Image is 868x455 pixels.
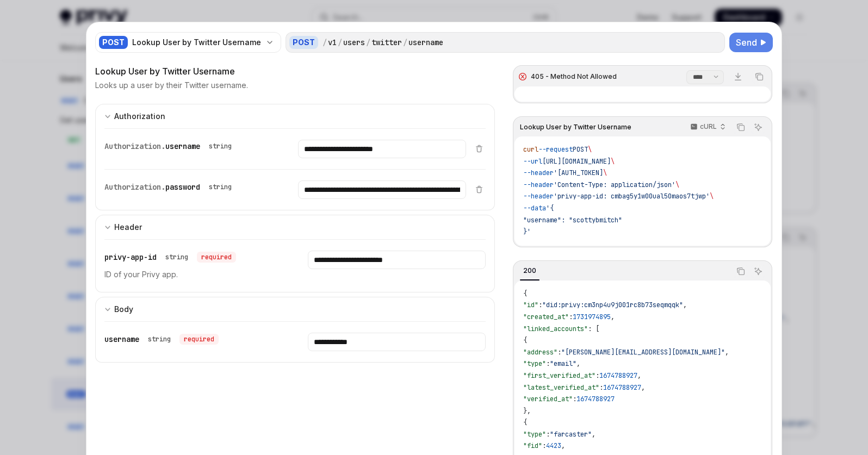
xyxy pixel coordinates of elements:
span: : [599,383,603,392]
button: cURL [684,118,730,136]
span: , [561,441,565,450]
span: --request [538,145,573,154]
div: users [343,37,365,48]
div: v1 [328,37,337,48]
span: username [104,334,139,344]
div: privy-app-id [104,251,236,264]
span: --header [523,192,554,201]
span: "type" [523,359,546,368]
p: Looks up a user by their Twitter username. [95,80,248,91]
span: \ [588,145,592,154]
div: 200 [520,264,540,277]
span: { [523,289,527,298]
div: Lookup User by Twitter Username [95,65,495,78]
button: Send [729,33,773,52]
div: 405 - Method Not Allowed [531,72,617,81]
button: Expand input section [95,297,495,321]
button: Copy the contents from the code block [752,70,766,84]
button: Copy the contents from the code block [734,120,748,134]
span: "latest_verified_at" [523,383,599,392]
span: : [538,301,542,309]
span: }, [523,407,531,415]
span: 1674788927 [576,395,615,403]
span: --header [523,180,554,189]
span: username [165,141,200,151]
div: username [408,37,443,48]
span: \ [611,157,615,166]
button: Copy the contents from the code block [734,264,748,278]
span: : [569,313,573,321]
span: privy-app-id [104,252,157,262]
div: username [104,333,219,346]
span: : [557,348,561,357]
span: '{ [546,204,554,213]
span: , [592,430,596,439]
span: 'privy-app-id: cmbag5y1w00ual50maos7tjwp' [554,192,710,201]
a: Download response file [730,69,746,84]
button: Ask AI [751,120,765,134]
div: / [403,37,407,48]
input: Enter privy-app-id [308,251,485,269]
div: / [323,37,327,48]
div: required [197,252,236,263]
input: Enter username [308,333,485,351]
span: "type" [523,430,546,439]
span: 1674788927 [599,371,637,380]
div: required [179,334,219,345]
p: cURL [700,122,717,131]
span: Send [736,36,757,49]
button: POSTLookup User by Twitter Username [95,31,281,54]
span: "created_at" [523,313,569,321]
span: '[AUTH_TOKEN] [554,169,603,177]
span: --data [523,204,546,213]
button: Expand input section [95,215,495,239]
input: Enter password [298,180,466,199]
span: : [ [588,325,599,333]
span: "farcaster" [550,430,592,439]
div: Authorization.password [104,180,236,194]
span: password [165,182,200,192]
span: { [523,418,527,427]
span: "id" [523,301,538,309]
div: Header [114,221,142,234]
span: \ [675,180,679,189]
span: : [542,441,546,450]
select: Select response section [686,70,724,84]
span: , [576,359,580,368]
span: [URL][DOMAIN_NAME] [542,157,611,166]
input: Enter username [298,140,466,158]
span: --url [523,157,542,166]
span: 'Content-Type: application/json' [554,180,675,189]
span: { [523,336,527,345]
div: POST [99,36,128,49]
span: curl [523,145,538,154]
span: \ [710,192,714,201]
button: Delete item [473,185,486,194]
span: 4423 [546,441,561,450]
span: "verified_at" [523,395,573,403]
span: "username": "scottybmitch" [523,216,622,225]
span: , [637,371,641,380]
div: / [366,37,370,48]
span: \ [603,169,607,177]
span: : [596,371,599,380]
span: : [546,430,550,439]
div: POST [289,36,318,49]
span: --header [523,169,554,177]
div: Authorization [114,110,165,123]
span: , [725,348,729,357]
span: 1674788927 [603,383,641,392]
span: , [683,301,687,309]
span: "linked_accounts" [523,325,588,333]
span: "email" [550,359,576,368]
span: "[PERSON_NAME][EMAIL_ADDRESS][DOMAIN_NAME]" [561,348,725,357]
div: twitter [371,37,402,48]
button: Delete item [473,144,486,153]
div: Authorization.username [104,140,236,153]
span: Authorization. [104,182,165,192]
span: : [546,359,550,368]
span: "address" [523,348,557,357]
button: Ask AI [751,264,765,278]
span: : [573,395,576,403]
button: Expand input section [95,104,495,128]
